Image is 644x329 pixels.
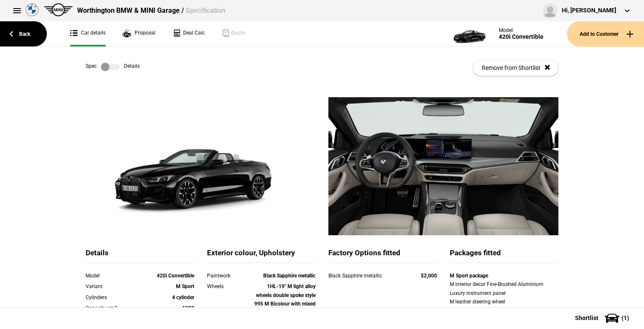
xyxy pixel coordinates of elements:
strong: 4 cylinder [172,294,194,300]
strong: M Sport [176,283,194,289]
img: mini.png [44,3,73,16]
div: Packages fitted [450,248,558,263]
strong: Black Sapphire metallic [263,273,316,279]
div: Capacity cm3 [86,304,151,312]
div: Factory Options fitted [328,248,437,263]
img: bmw.png [26,3,38,16]
div: Variant [86,282,151,291]
button: Add to Customer [567,21,644,46]
strong: 420i Convertible [157,273,194,279]
div: Hi, [PERSON_NAME] [562,6,616,15]
button: Shortlist(1) [562,307,644,329]
div: Paintwork [207,271,250,280]
div: Black Sapphire metallic [328,271,405,280]
div: Model [499,27,543,33]
a: Car details [70,21,106,46]
strong: M Sport package [450,273,488,279]
div: Worthington BMW & MINI Garage / [77,6,225,15]
span: Shortlist [575,315,598,321]
div: Details [86,248,194,263]
button: Remove from Shortlist [473,60,558,76]
div: M interior decor Fine-Brushed Aluminium Luxury instrument panel M leather steering wheel M Aerody... [450,280,558,315]
a: Proposal [123,21,155,46]
strong: 1HL-19" M light alloy wheels double spoke style 995 M Bicolour with mixed tyres [254,283,316,315]
span: Specification [186,6,225,14]
div: Wheels [207,282,250,291]
a: Deal Calc [172,21,205,46]
div: 420i Convertible [499,33,543,40]
strong: $2,000 [421,273,437,279]
span: ( 1 ) [621,315,629,321]
div: Model [86,271,151,280]
div: Cylinders [86,293,151,302]
div: Exterior colour, Upholstery [207,248,316,263]
strong: 1998 [182,305,194,311]
div: Spec Details [86,63,140,71]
